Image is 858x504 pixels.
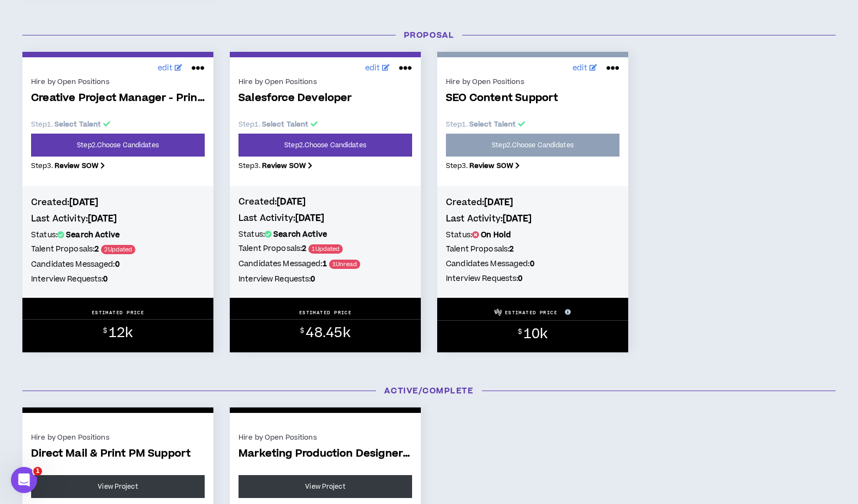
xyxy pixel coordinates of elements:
h4: Created: [239,196,412,208]
b: Select Talent [469,119,516,129]
b: [DATE] [88,213,117,225]
h5: Status: [31,229,205,241]
span: 1 Updated [308,244,343,254]
h4: Last Activity: [31,213,205,225]
h5: Interview Requests: [31,273,205,285]
a: View Project [239,475,412,498]
b: 0 [311,274,315,285]
b: Review SOW [262,161,306,171]
span: SEO Content Support [446,92,619,105]
h3: Active/Complete [14,385,844,397]
div: Hire by Open Positions [239,433,412,442]
b: 0 [518,273,522,284]
h3: Proposal [14,29,844,41]
a: Step2.Choose Candidates [239,134,412,157]
p: Step 1 . [239,119,412,129]
img: Wripple [494,309,502,316]
span: 1 Unread [329,260,360,269]
b: 2 [94,244,99,255]
p: Step 3 . [31,161,205,171]
span: 1 [33,467,42,476]
a: edit [362,60,392,77]
span: 2 Updated [101,245,135,254]
sup: $ [300,326,304,335]
h4: Created: [31,196,205,208]
div: Hire by Open Positions [31,77,205,87]
h4: Last Activity: [446,213,619,225]
b: Search Active [273,229,327,240]
a: Step2.Choose Candidates [31,134,205,157]
span: 10k [523,325,548,344]
sup: $ [103,326,107,335]
h5: Talent Proposals: [446,243,619,255]
b: Review SOW [469,161,513,171]
h5: Status: [239,229,412,241]
iframe: Intercom live chat [11,467,37,493]
h5: Candidates Messaged: [31,259,205,271]
h4: Created: [446,196,619,208]
b: 0 [103,274,108,285]
a: edit [155,60,185,77]
a: edit [570,60,600,77]
span: 48.45k [306,323,350,343]
h5: Talent Proposals: [239,243,412,255]
span: Creative Project Manager - Print & DM Experience [31,92,205,105]
b: [DATE] [484,196,513,208]
span: edit [573,63,587,74]
b: 2 [509,244,514,255]
h5: Interview Requests: [446,273,619,285]
a: View Project [31,475,205,498]
span: 12k [109,323,133,343]
b: Select Talent [55,119,102,129]
div: Hire by Open Positions [446,77,619,87]
h4: Last Activity: [239,212,412,224]
p: Step 3 . [239,161,412,171]
span: Salesforce Developer [239,92,412,105]
span: edit [365,63,380,74]
h5: Candidates Messaged: [239,258,412,271]
b: [DATE] [295,212,324,224]
b: 0 [530,259,534,269]
b: Review SOW [55,161,98,171]
span: Marketing Production Designer (Contract, Part-... [239,448,412,460]
h5: Interview Requests: [239,273,412,285]
b: On Hold [481,230,511,241]
b: Select Talent [262,119,309,129]
div: Hire by Open Positions [239,77,412,87]
b: [DATE] [69,196,98,208]
sup: $ [518,327,522,337]
p: ESTIMATED PRICE [92,309,145,316]
b: 0 [115,259,120,270]
p: ESTIMATED PRICE [299,309,352,316]
span: Direct Mail & Print PM Support [31,448,205,460]
b: 1 [323,259,327,269]
span: edit [158,63,172,74]
p: Step 3 . [446,161,619,171]
h5: Candidates Messaged: [446,258,619,270]
b: Search Active [66,230,120,241]
b: [DATE] [503,213,532,225]
p: Step 1 . [446,119,619,129]
p: ESTIMATED PRICE [505,309,558,316]
p: Step 1 . [31,119,205,129]
b: [DATE] [277,196,306,208]
h5: Status: [446,229,619,241]
div: Hire by Open Positions [31,433,205,442]
b: 2 [302,243,306,254]
h5: Talent Proposals: [31,243,205,256]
